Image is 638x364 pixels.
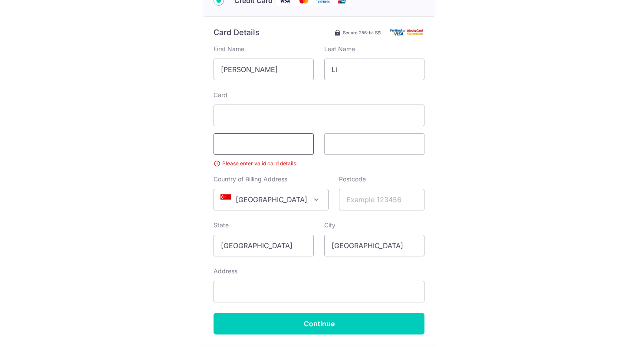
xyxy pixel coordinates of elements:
iframe: Secure card number input frame [221,110,417,121]
iframe: Secure card expiration date input frame [221,139,306,149]
span: Singapore [214,189,328,210]
label: Postcode [339,175,366,184]
label: Address [214,267,237,275]
span: Singapore [214,189,329,210]
span: Secure 256-bit SSL [343,29,383,36]
label: Last Name [324,45,355,53]
label: Country of Billing Address [214,175,287,184]
label: First Name [214,45,244,53]
label: State [214,221,229,230]
label: City [324,221,335,230]
iframe: Secure card security code input frame [332,139,417,149]
img: Card secure [390,29,424,36]
h6: Card Details [214,27,260,38]
small: Please enter valid card details. [214,159,424,168]
input: Continue [214,313,424,334]
input: Example 123456 [339,189,424,210]
label: Card [214,91,227,99]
